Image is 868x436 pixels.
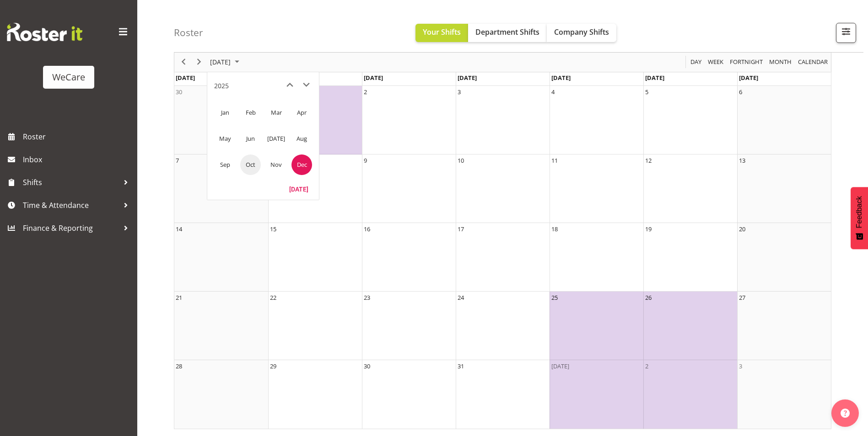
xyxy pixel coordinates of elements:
[174,86,268,154] td: Sunday, November 30, 2025
[207,53,245,72] div: December 2025
[364,293,370,302] div: 23
[475,27,539,37] span: Department Shifts
[174,292,268,360] td: Sunday, December 21, 2025
[643,360,737,429] td: Friday, January 2, 2026
[415,24,468,42] button: Your Shifts
[174,86,831,429] table: of December 2025
[215,102,235,123] span: Jan
[690,57,702,68] span: Day
[551,74,571,82] span: [DATE]
[176,362,182,371] div: 28
[643,223,737,292] td: Friday, December 19, 2025
[266,154,286,175] span: Nov
[291,154,312,175] span: Dec
[456,292,550,360] td: Wednesday, December 24, 2025
[797,57,829,68] span: calendar
[174,360,268,429] td: Sunday, December 28, 2025
[851,187,868,249] button: Feedback - Show survey
[270,362,276,371] div: 29
[456,154,550,223] td: Wednesday, December 10, 2025
[174,27,203,38] h4: Roster
[737,360,831,429] td: Saturday, January 3, 2026
[550,292,643,360] td: Thursday, December 25, 2025
[283,182,314,195] button: Today
[362,292,456,360] td: Tuesday, December 23, 2025
[23,198,119,212] span: Time & Attendance
[737,154,831,223] td: Saturday, December 13, 2025
[215,128,235,149] span: May
[281,77,298,93] button: previous month
[7,23,82,41] img: Rosterit website logo
[174,154,268,223] td: Sunday, December 7, 2025
[645,362,648,371] div: 2
[645,224,652,234] div: 19
[739,224,745,234] div: 20
[643,292,737,360] td: Friday, December 26, 2025
[240,128,261,149] span: Jun
[298,77,314,93] button: next month
[706,57,725,68] button: Timeline Week
[458,293,464,302] div: 24
[214,77,229,95] div: title
[209,57,243,68] button: December 2025
[550,360,643,429] td: Thursday, January 1, 2026
[240,102,261,123] span: Feb
[176,224,182,234] div: 14
[23,130,133,144] span: Roster
[270,224,276,234] div: 15
[739,293,745,302] div: 27
[176,53,191,72] div: previous period
[458,362,464,371] div: 31
[689,57,703,68] button: Timeline Day
[707,57,724,68] span: Week
[550,86,643,154] td: Thursday, December 4, 2025
[739,362,742,371] div: 3
[364,156,367,165] div: 9
[458,87,461,96] div: 3
[551,156,558,165] div: 11
[551,87,555,96] div: 4
[23,221,119,235] span: Finance & Reporting
[364,87,367,96] div: 2
[645,87,648,96] div: 5
[176,74,195,82] span: [DATE]
[551,293,558,302] div: 25
[645,156,652,165] div: 12
[841,409,850,418] img: help-xxl-2.png
[645,74,664,82] span: [DATE]
[456,223,550,292] td: Wednesday, December 17, 2025
[550,154,643,223] td: Thursday, December 11, 2025
[737,292,831,360] td: Saturday, December 27, 2025
[364,74,383,82] span: [DATE]
[554,27,609,37] span: Company Shifts
[836,23,856,43] button: Filter Shifts
[23,153,133,166] span: Inbox
[458,224,464,234] div: 17
[52,70,85,84] div: WeCare
[768,57,793,68] span: Month
[289,152,314,178] td: December 2025
[291,128,312,149] span: Aug
[176,293,182,302] div: 21
[291,102,312,123] span: Apr
[458,156,464,165] div: 10
[174,223,268,292] td: Sunday, December 14, 2025
[209,57,232,68] span: [DATE]
[364,362,370,371] div: 30
[550,223,643,292] td: Thursday, December 18, 2025
[768,57,793,68] button: Timeline Month
[456,360,550,429] td: Wednesday, December 31, 2025
[728,57,765,68] button: Fortnight
[855,196,863,228] span: Feedback
[268,360,362,429] td: Monday, December 29, 2025
[458,74,477,82] span: [DATE]
[176,156,179,165] div: 7
[739,74,758,82] span: [DATE]
[737,223,831,292] td: Saturday, December 20, 2025
[737,86,831,154] td: Saturday, December 6, 2025
[362,360,456,429] td: Tuesday, December 30, 2025
[643,86,737,154] td: Friday, December 5, 2025
[645,293,652,302] div: 26
[551,224,558,234] div: 18
[193,57,205,68] button: Next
